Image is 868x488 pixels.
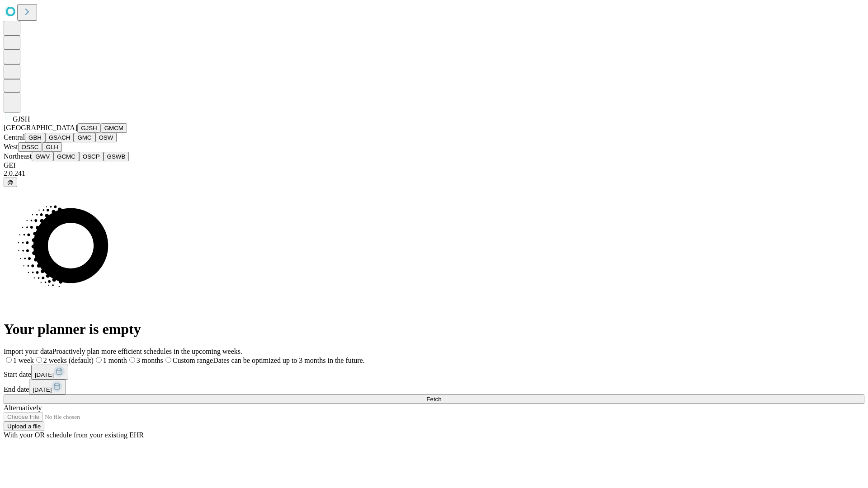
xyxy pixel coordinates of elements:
div: 2.0.241 [4,169,864,178]
button: [DATE] [31,365,68,380]
span: West [4,143,18,150]
button: @ [4,178,17,187]
button: GMCM [101,123,127,133]
input: 2 weeks (default) [36,357,42,363]
input: 1 month [96,357,102,363]
button: GJSH [77,123,101,133]
span: Proactively plan more efficient schedules in the upcoming weeks. [52,347,242,355]
button: OSSC [18,142,42,152]
span: GJSH [13,115,30,123]
input: Custom rangeDates can be optimized up to 3 months in the future. [165,357,171,363]
span: 3 months [137,357,163,364]
button: GWV [32,152,53,161]
button: OSW [95,133,117,142]
span: Northeast [4,152,32,160]
span: Alternatively [4,404,42,412]
span: [DATE] [33,386,52,393]
h1: Your planner is empty [4,321,864,338]
div: GEI [4,161,864,169]
div: End date [4,380,864,394]
span: Import your data [4,347,52,355]
span: 1 month [103,357,127,364]
button: [DATE] [29,380,66,394]
span: 1 week [13,357,34,364]
input: 1 week [6,357,12,363]
button: GSWB [104,152,129,161]
span: [GEOGRAPHIC_DATA] [4,124,77,131]
button: Fetch [4,394,864,404]
span: Custom range [173,357,213,364]
button: GSACH [45,133,74,142]
input: 3 months [129,357,135,363]
div: Start date [4,365,864,380]
span: @ [7,179,14,186]
button: GCMC [53,152,79,161]
button: GMC [74,133,95,142]
span: With your OR schedule from your existing EHR [4,431,144,439]
span: Dates can be optimized up to 3 months in the future. [213,357,364,364]
span: [DATE] [35,371,54,378]
button: GLH [42,142,61,152]
span: 2 weeks (default) [43,357,94,364]
span: Fetch [426,396,441,403]
span: Central [4,133,25,141]
button: Upload a file [4,422,44,431]
button: OSCP [79,152,104,161]
button: GBH [25,133,45,142]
